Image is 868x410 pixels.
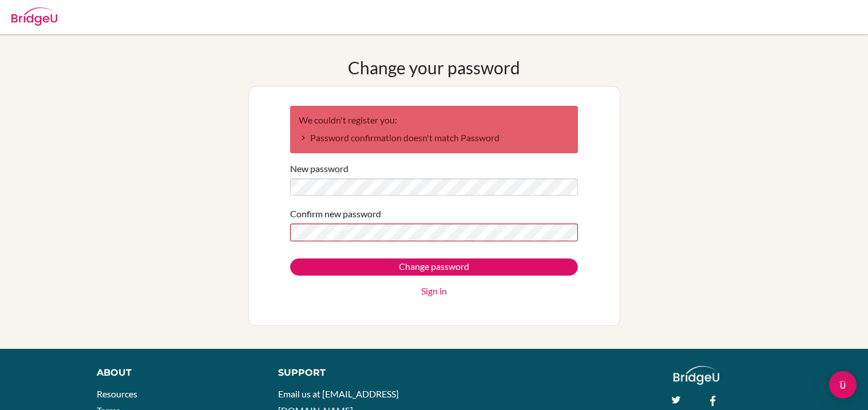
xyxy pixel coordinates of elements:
a: Sign in [421,284,447,298]
h1: Change your password [348,57,520,78]
h2: We couldn't register you: [299,114,569,125]
img: logo_white@2x-f4f0deed5e89b7ecb1c2cc34c3e3d731f90f0f143d5ea2071677605dd97b5244.png [673,366,720,385]
img: Bridge-U [11,7,57,26]
label: Confirm new password [290,207,381,221]
div: Open Intercom Messenger [829,371,857,399]
li: Password confirmation doesn't match Password [299,131,569,145]
input: Change password [290,258,578,276]
div: Support [278,366,422,380]
label: New password [290,162,348,176]
div: About [97,366,252,380]
a: Resources [97,388,137,399]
